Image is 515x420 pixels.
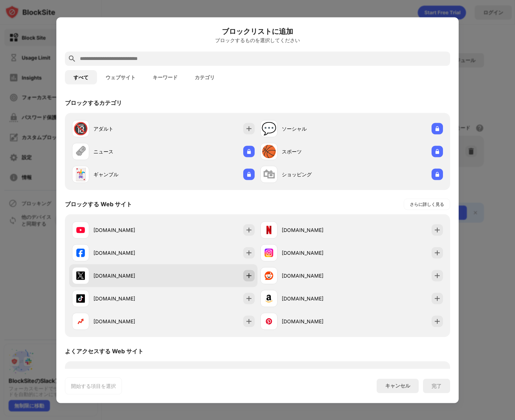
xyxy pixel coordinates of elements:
[265,271,273,280] img: favicons
[93,226,163,234] div: [DOMAIN_NAME]
[97,70,144,84] button: ウェブサイト
[186,70,223,84] button: カテゴリ
[144,70,186,84] button: キーワード
[282,272,352,279] div: [DOMAIN_NAME]
[265,226,273,234] img: favicons
[261,121,276,136] div: 💬
[65,347,143,355] div: よくアクセスする Web サイト
[282,125,352,132] div: ソーシャル
[68,54,76,63] img: search.svg
[93,249,163,257] div: [DOMAIN_NAME]
[93,171,163,178] div: ギャンブル
[282,226,352,234] div: [DOMAIN_NAME]
[282,171,352,178] div: ショッピング
[261,144,276,159] div: 🏀
[93,125,163,132] div: アダルト
[282,295,352,302] div: [DOMAIN_NAME]
[73,121,88,136] div: 🔞
[265,294,273,303] img: favicons
[76,226,85,234] img: favicons
[385,383,410,389] div: キャンセル
[432,383,442,389] div: 完了
[76,248,85,257] img: favicons
[75,144,87,159] div: 🗞
[93,295,163,302] div: [DOMAIN_NAME]
[93,148,163,155] div: ニュース
[282,249,352,257] div: [DOMAIN_NAME]
[65,26,450,36] h6: ブロックリストに追加
[76,294,85,303] img: favicons
[410,201,444,208] div: さらに詳しく見る
[265,248,273,257] img: favicons
[93,318,163,325] div: [DOMAIN_NAME]
[282,318,352,325] div: [DOMAIN_NAME]
[71,382,116,389] div: 開始する項目を選択
[65,37,450,43] div: ブロックするものを選択してください
[265,317,273,325] img: favicons
[76,317,85,325] img: favicons
[93,272,163,279] div: [DOMAIN_NAME]
[65,200,132,208] div: ブロックする Web サイト
[73,167,88,182] div: 🃏
[65,99,122,107] div: ブロックするカテゴリ
[65,70,97,84] button: すべて
[76,271,85,280] img: favicons
[263,167,275,182] div: 🛍
[282,148,352,155] div: スポーツ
